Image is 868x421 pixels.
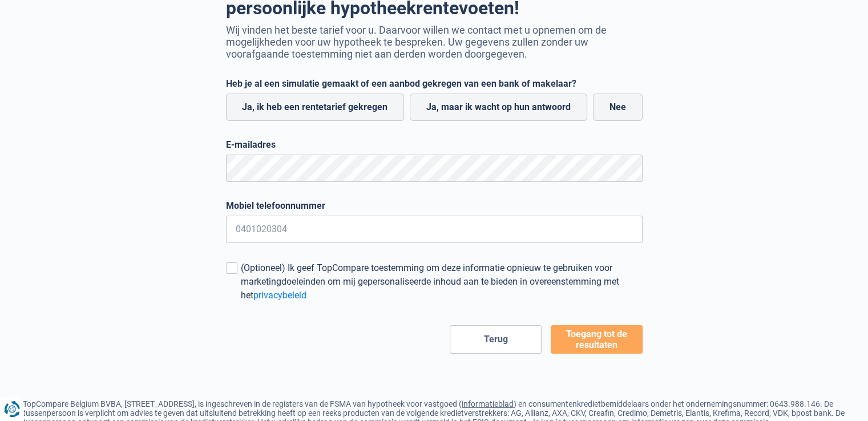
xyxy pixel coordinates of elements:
a: informatieblad [462,399,514,408]
input: 0401020304 [226,216,643,243]
img: Advertisement [3,313,3,313]
button: Terug [450,325,542,354]
div: (Optioneel) Ik geef TopCompare toestemming om deze informatie opnieuw te gebruiken voor marketing... [241,261,643,302]
label: Ja, maar ik wacht op hun antwoord [410,94,587,121]
label: E-mailadres [226,139,643,150]
button: Toegang tot de resultaten [551,325,643,354]
label: Mobiel telefoonnummer [226,200,643,211]
label: Ja, ik heb een rentetarief gekregen [226,94,405,121]
label: Heb je al een simulatie gemaakt of een aanbod gekregen van een bank of makelaar? [226,78,643,89]
p: Wij vinden het beste tarief voor u. Daarvoor willen we contact met u opnemen om de mogelijkheden ... [226,24,643,60]
a: privacybeleid [253,290,306,301]
label: Nee [593,94,643,121]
